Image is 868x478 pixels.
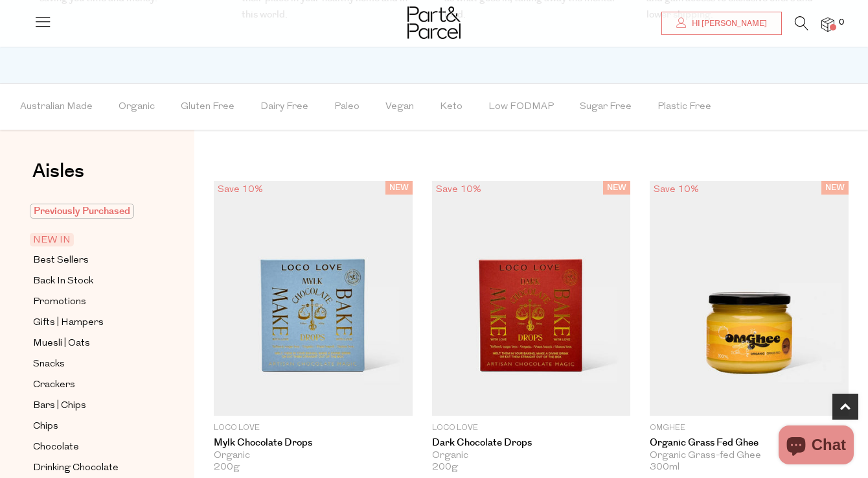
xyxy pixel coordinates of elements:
span: Best Sellers [33,253,89,269]
span: Sugar Free [580,84,632,130]
span: 300ml [650,462,680,473]
span: Promotions [33,294,86,310]
span: Organic [119,84,155,130]
div: Organic Grass-fed Ghee [650,450,849,462]
span: Crackers [33,377,75,393]
inbox-online-store-chat: Shopify online store chat [775,425,858,468]
span: Drinking Chocolate [33,460,119,476]
a: Muesli | Oats [33,335,151,352]
a: Gifts | Hampers [33,315,151,331]
div: Organic [214,450,413,462]
a: Snacks [33,356,151,372]
div: Save 10% [650,181,703,198]
a: NEW IN [33,232,151,248]
a: Best Sellers [33,252,151,269]
span: Chocolate [33,440,79,455]
span: Dairy Free [260,84,308,130]
a: Mylk Chocolate Drops [214,437,413,449]
span: Gluten Free [181,84,234,130]
span: Snacks [33,357,65,372]
img: Mylk Chocolate Drops [214,181,413,416]
a: Dark Chocolate Drops [432,437,631,449]
a: Aisles [32,161,84,194]
a: Chocolate [33,439,151,455]
a: Crackers [33,377,151,393]
span: Paleo [334,84,360,130]
img: Part&Parcel [407,6,461,39]
span: Chips [33,419,58,435]
span: NEW [603,181,630,195]
img: Dark Chocolate Drops [432,181,631,416]
span: NEW [385,181,413,195]
a: Previously Purchased [33,204,151,219]
span: Bars | Chips [33,398,86,414]
span: NEW [821,181,849,195]
span: Vegan [385,84,414,130]
a: Hi [PERSON_NAME] [661,12,782,35]
span: Muesli | Oats [33,336,90,352]
span: 0 [836,17,847,29]
a: Back In Stock [33,273,151,289]
span: 200g [214,462,240,473]
span: Australian Made [20,84,93,130]
a: Bars | Chips [33,398,151,414]
a: Drinking Chocolate [33,460,151,476]
span: NEW IN [30,233,74,246]
div: Save 10% [432,181,485,198]
span: 200g [432,462,458,473]
span: Keto [440,84,463,130]
img: Organic Grass Fed Ghee [650,181,849,416]
a: 0 [821,18,834,31]
span: Low FODMAP [488,84,554,130]
span: Gifts | Hampers [33,315,104,331]
p: OMGhee [650,422,849,434]
div: Organic [432,450,631,462]
span: Previously Purchased [30,204,134,219]
div: Save 10% [214,181,267,198]
a: Chips [33,418,151,435]
span: Plastic Free [657,84,711,130]
a: Organic Grass Fed Ghee [650,437,849,449]
span: Aisles [32,157,84,185]
p: Loco Love [432,422,631,434]
a: Promotions [33,294,151,310]
span: Back In Stock [33,274,93,289]
span: Hi [PERSON_NAME] [689,18,767,29]
p: Loco Love [214,422,413,434]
